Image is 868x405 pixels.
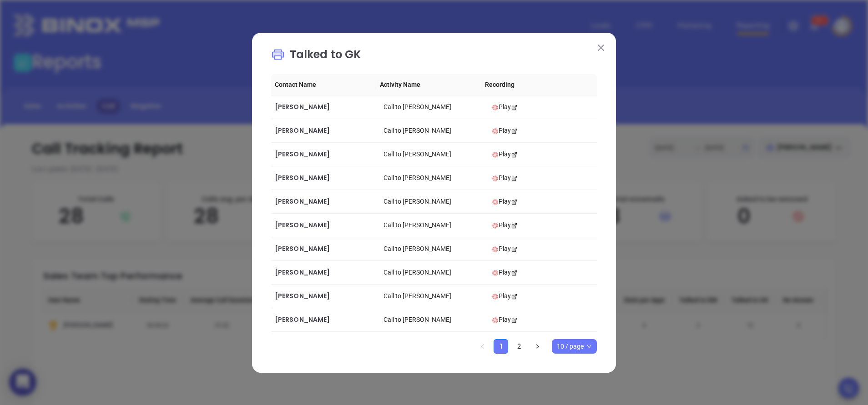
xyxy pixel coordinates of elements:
[275,268,330,277] span: [PERSON_NAME]
[275,126,330,135] span: [PERSON_NAME]
[275,244,330,253] span: [PERSON_NAME]
[275,173,330,182] span: [PERSON_NAME]
[492,244,593,254] div: Play
[475,339,490,354] li: Previous Page
[492,196,593,206] div: Play
[275,220,330,230] span: [PERSON_NAME]
[384,102,485,112] div: Call to [PERSON_NAME]
[481,74,586,95] th: Recording
[384,244,485,254] div: Call to [PERSON_NAME]
[384,267,485,277] div: Call to [PERSON_NAME]
[475,339,490,354] button: left
[512,340,526,353] a: 2
[530,339,545,354] button: right
[275,291,330,300] span: [PERSON_NAME]
[512,339,526,354] li: 2
[384,220,485,230] div: Call to [PERSON_NAME]
[492,267,593,277] div: Play
[494,339,508,354] li: 1
[492,291,593,301] div: Play
[275,102,330,111] span: [PERSON_NAME]
[492,125,593,135] div: Play
[492,173,593,183] div: Play
[552,339,597,354] div: Page Size
[384,196,485,206] div: Call to [PERSON_NAME]
[492,220,593,230] div: Play
[384,149,485,159] div: Call to [PERSON_NAME]
[271,46,597,67] p: Talked to GK
[275,315,330,324] span: [PERSON_NAME]
[275,150,330,159] span: [PERSON_NAME]
[271,74,376,95] th: Contact Name
[376,74,481,95] th: Activity Name
[492,315,593,325] div: Play
[384,125,485,135] div: Call to [PERSON_NAME]
[384,291,485,301] div: Call to [PERSON_NAME]
[384,173,485,183] div: Call to [PERSON_NAME]
[480,344,485,349] span: left
[557,340,592,353] span: 10 / page
[598,45,604,51] img: close modal
[275,197,330,206] span: [PERSON_NAME]
[384,315,485,325] div: Call to [PERSON_NAME]
[535,344,540,349] span: right
[494,340,508,353] a: 1
[492,149,593,159] div: Play
[530,339,545,354] li: Next Page
[492,102,593,112] div: Play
